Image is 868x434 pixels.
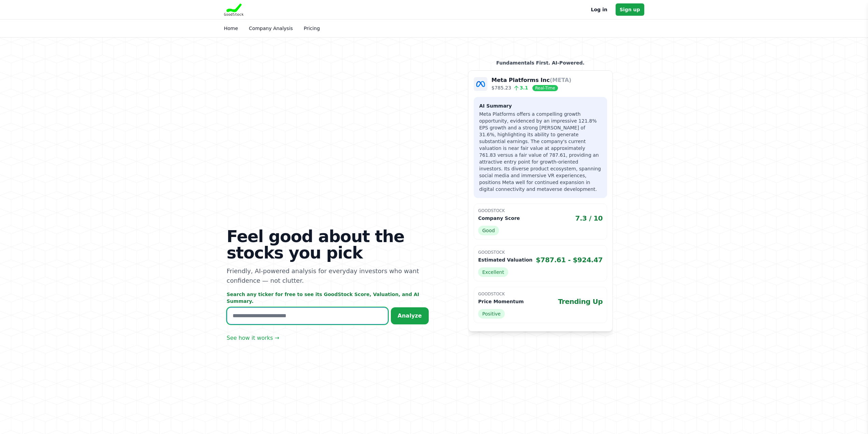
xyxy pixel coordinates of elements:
[227,334,279,342] a: See how it works →
[591,5,607,14] a: Log in
[511,85,528,90] span: 3.1
[468,59,613,66] p: Fundamentals First. AI-Powered.
[478,291,603,297] p: GoodStock
[398,312,422,319] span: Analyze
[478,267,508,277] span: Excellent
[227,266,429,285] p: Friendly, AI-powered analysis for everyday investors who want confidence — not clutter.
[227,291,429,305] p: Search any ticker for free to see its GoodStock Score, Valuation, and AI Summary.
[227,228,429,261] h1: Feel good about the stocks you pick
[478,208,603,213] p: GoodStock
[224,26,238,31] a: Home
[224,3,244,16] img: Goodstock Logo
[575,213,603,223] span: 7.3 / 10
[478,256,532,263] p: Estimated Valuation
[478,309,505,319] span: Positive
[558,297,603,306] span: Trending Up
[478,298,524,305] p: Price Momentum
[468,70,613,332] div: 3 / 6
[478,226,499,235] span: Good
[468,70,613,332] a: Company Logo Meta Platforms Inc(META) $785.23 3.1 Real-Time AI Summary Meta Platforms offers a co...
[532,85,558,91] span: Real-Time
[491,76,571,84] p: Meta Platforms Inc
[536,255,603,265] span: $787.61 - $924.47
[616,3,644,16] a: Sign up
[249,26,293,31] a: Company Analysis
[304,26,320,31] a: Pricing
[474,77,487,91] img: Company Logo
[391,307,429,324] button: Analyze
[491,84,571,92] p: $785.23
[550,77,572,83] span: (META)
[478,215,520,222] p: Company Score
[479,111,602,193] p: Meta Platforms offers a compelling growth opportunity, evidenced by an impressive 121.8% EPS grow...
[478,250,603,255] p: GoodStock
[479,102,602,109] h3: AI Summary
